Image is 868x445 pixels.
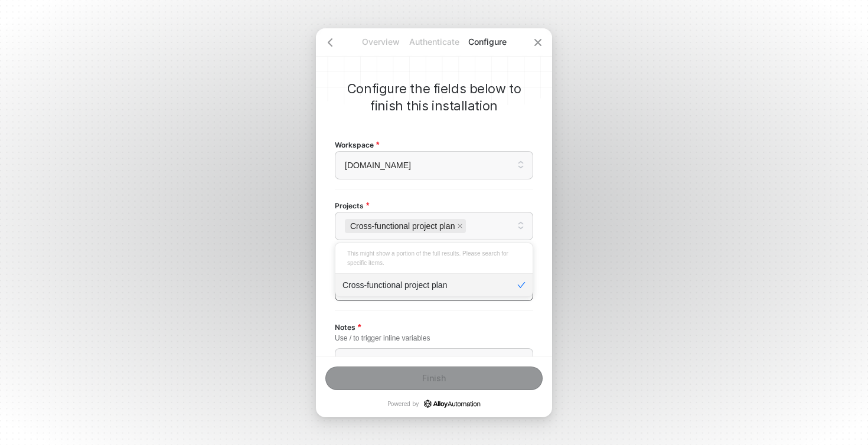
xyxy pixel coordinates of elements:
[345,219,466,233] span: Cross-functional project plan
[533,38,543,47] span: icon-close
[342,279,517,292] div: Cross-functional project plan
[335,249,533,273] div: This might show a portion of the full results. Please search for specific items.
[325,367,543,390] button: Finish
[335,80,533,114] p: Configure the fields below to finish this installation
[345,156,523,174] span: runalloy.com
[335,140,379,150] span: Workspace
[335,273,533,296] div: Cross-functional project plan
[335,322,361,332] span: Notes
[335,201,369,211] span: Projects
[325,38,335,47] span: icon-arrow-left
[335,333,533,343] div: Use / to trigger inline variables
[457,223,463,229] span: close
[350,220,455,233] span: Cross-functional project plan
[424,400,481,408] a: icon-success
[461,36,514,48] p: Configure
[517,281,526,289] span: check
[407,36,461,48] p: Authenticate
[354,36,407,48] p: Overview
[387,400,481,408] p: Powered by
